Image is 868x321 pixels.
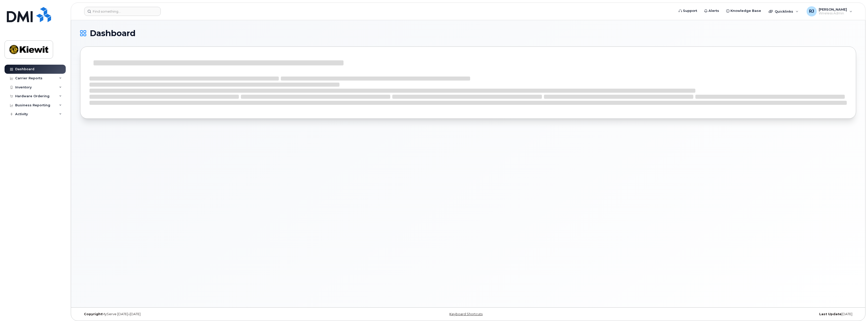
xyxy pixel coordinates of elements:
[449,312,483,316] a: Keyboard Shortcuts
[819,312,841,316] strong: Last Update
[90,30,135,37] span: Dashboard
[598,312,856,316] div: [DATE]
[80,312,339,316] div: MyServe [DATE]–[DATE]
[84,312,102,316] strong: Copyright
